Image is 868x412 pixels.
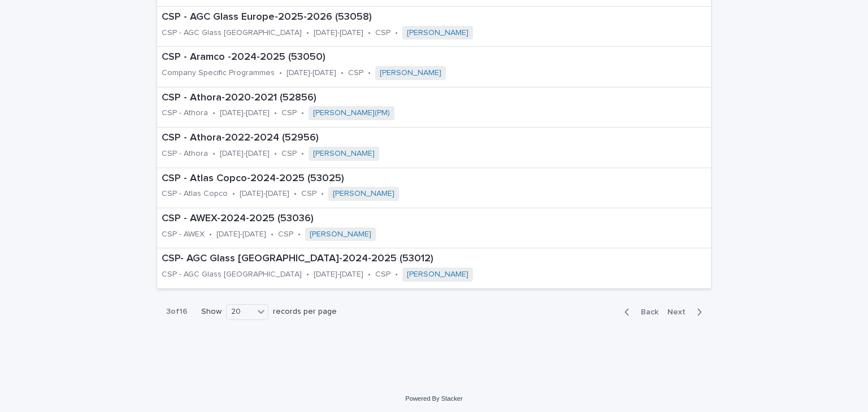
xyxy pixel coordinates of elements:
[271,230,274,239] p: •
[313,108,390,118] a: [PERSON_NAME](PM)
[407,270,468,279] a: [PERSON_NAME]
[375,28,390,38] p: CSP
[306,28,309,38] p: •
[281,149,297,159] p: CSP
[368,28,371,38] p: •
[162,132,539,144] p: CSP - Athora-2022-2024 (52956)
[341,68,344,78] p: •
[212,149,215,159] p: •
[162,149,208,159] p: CSP - Athora
[157,208,711,248] a: CSP - AWEX-2024-2025 (53036)CSP - AWEX•[DATE]-[DATE]•CSP•[PERSON_NAME]
[157,248,711,288] a: CSP- AGC Glass [GEOGRAPHIC_DATA]-2024-2025 (53012)CSP - AGC Glass [GEOGRAPHIC_DATA]•[DATE]-[DATE]...
[634,308,658,316] span: Back
[278,230,293,239] p: CSP
[216,230,266,239] p: [DATE]-[DATE]
[162,28,302,38] p: CSP - AGC Glass [GEOGRAPHIC_DATA]
[615,307,663,317] button: Back
[333,189,394,199] a: [PERSON_NAME]
[157,47,711,87] a: CSP - Aramco -2024-2025 (53050)Company Specific Programmes•[DATE]-[DATE]•CSP•[PERSON_NAME]
[220,149,270,159] p: [DATE]-[DATE]
[162,51,612,64] p: CSP - Aramco -2024-2025 (53050)
[380,68,441,78] a: [PERSON_NAME]
[298,230,301,239] p: •
[162,253,706,265] p: CSP- AGC Glass [GEOGRAPHIC_DATA]-2024-2025 (53012)
[663,307,711,317] button: Next
[162,92,552,104] p: CSP - Athora-2020-2021 (52856)
[313,149,375,159] a: [PERSON_NAME]
[368,68,371,78] p: •
[395,270,398,279] p: •
[212,108,215,118] p: •
[407,28,468,38] a: [PERSON_NAME]
[162,68,275,78] p: Company Specific Programmes
[157,7,711,47] a: CSP - AGC Glass Europe-2025-2026 (53058)CSP - AGC Glass [GEOGRAPHIC_DATA]•[DATE]-[DATE]•CSP•[PERS...
[232,189,235,199] p: •
[162,213,530,225] p: CSP - AWEX-2024-2025 (53036)
[310,230,371,239] a: [PERSON_NAME]
[281,108,297,118] p: CSP
[240,189,289,199] p: [DATE]-[DATE]
[157,128,711,168] a: CSP - Athora-2022-2024 (52956)CSP - Athora•[DATE]-[DATE]•CSP•[PERSON_NAME]
[162,11,685,24] p: CSP - AGC Glass Europe-2025-2026 (53058)
[274,108,277,118] p: •
[375,270,390,279] p: CSP
[306,270,309,279] p: •
[162,270,302,279] p: CSP - AGC Glass [GEOGRAPHIC_DATA]
[220,108,270,118] p: [DATE]-[DATE]
[279,68,282,78] p: •
[162,230,205,239] p: CSP - AWEX
[314,28,363,38] p: [DATE]-[DATE]
[157,168,711,208] a: CSP - Atlas Copco-2024-2025 (53025)CSP - Atlas Copco•[DATE]-[DATE]•CSP•[PERSON_NAME]
[209,230,212,239] p: •
[157,298,197,326] p: 3 of 16
[368,270,371,279] p: •
[273,307,337,317] p: records per page
[162,189,228,199] p: CSP - Atlas Copco
[395,28,398,38] p: •
[301,189,316,199] p: CSP
[405,395,462,402] a: Powered By Stacker
[301,149,304,159] p: •
[667,308,692,316] span: Next
[227,306,254,318] div: 20
[201,307,222,317] p: Show
[162,108,208,118] p: CSP - Athora
[162,173,584,185] p: CSP - Atlas Copco-2024-2025 (53025)
[321,189,324,199] p: •
[314,270,363,279] p: [DATE]-[DATE]
[348,68,363,78] p: CSP
[294,189,297,199] p: •
[287,68,336,78] p: [DATE]-[DATE]
[274,149,277,159] p: •
[157,87,711,128] a: CSP - Athora-2020-2021 (52856)CSP - Athora•[DATE]-[DATE]•CSP•[PERSON_NAME](PM)
[301,108,304,118] p: •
